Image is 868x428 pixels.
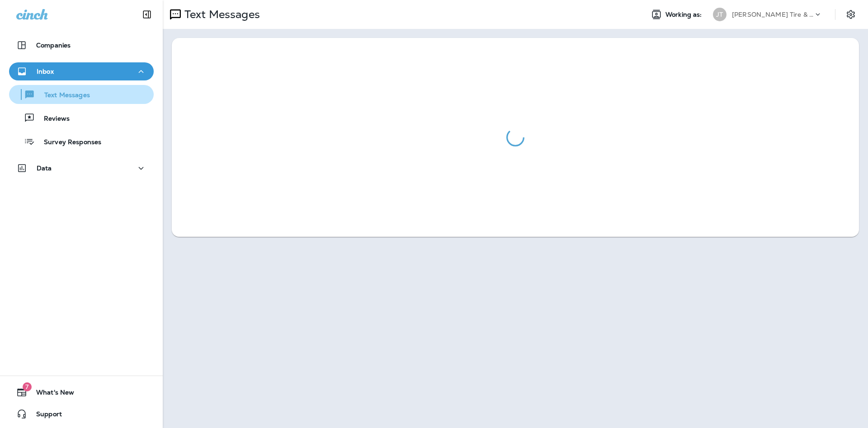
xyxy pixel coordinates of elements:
[732,11,813,18] p: [PERSON_NAME] Tire & Auto
[35,91,90,100] p: Text Messages
[9,108,154,127] button: Reviews
[9,132,154,151] button: Survey Responses
[9,383,154,401] button: 7What's New
[9,405,154,423] button: Support
[9,85,154,104] button: Text Messages
[27,410,62,421] span: Support
[37,165,52,172] p: Data
[9,159,154,177] button: Data
[36,42,71,49] p: Companies
[37,68,54,75] p: Inbox
[35,115,70,123] p: Reviews
[27,389,74,400] span: What's New
[665,11,704,19] span: Working as:
[9,36,154,54] button: Companies
[134,5,160,24] button: Collapse Sidebar
[713,8,726,21] div: JT
[181,8,260,21] p: Text Messages
[35,138,101,147] p: Survey Responses
[23,382,32,391] span: 7
[843,6,859,23] button: Settings
[9,62,154,80] button: Inbox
